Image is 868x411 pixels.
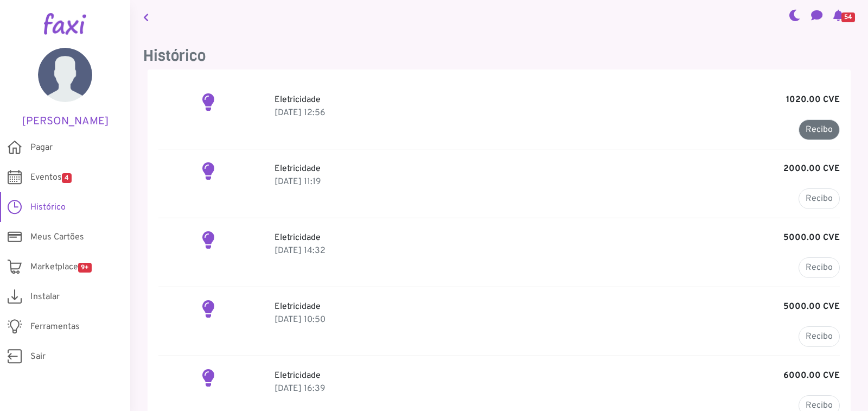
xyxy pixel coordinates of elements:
p: 22 Aug 2025, 11:50 [275,313,840,326]
span: Meus Cartões [30,231,84,244]
a: Recibo [799,326,840,347]
p: Eletricidade [275,93,840,106]
b: 5000.00 CVE [783,231,840,244]
p: 01 Oct 2025, 13:56 [275,106,840,119]
b: 1020.00 CVE [786,93,840,106]
a: Recibo [799,257,840,278]
p: Eletricidade [275,300,840,313]
h5: [PERSON_NAME] [16,115,114,128]
span: Instalar [30,290,60,303]
p: 18 Jun 2025, 17:39 [275,382,840,395]
b: 2000.00 CVE [783,162,840,175]
span: Marketplace [30,261,92,274]
span: 4 [62,173,72,183]
span: 54 [841,12,855,22]
p: Eletricidade [275,162,840,175]
b: 5000.00 CVE [783,300,840,313]
span: Pagar [30,141,53,154]
span: Ferramentas [30,320,80,333]
h3: Histórico [143,47,855,65]
p: 29 Sep 2025, 12:19 [275,175,840,188]
span: Eventos [30,171,72,184]
span: 9+ [78,263,92,273]
a: Recibo [799,119,840,140]
p: Eletricidade [275,369,840,382]
a: Recibo [799,188,840,209]
p: 28 Sep 2025, 15:32 [275,244,840,257]
b: 6000.00 CVE [783,369,840,382]
p: Eletricidade [275,231,840,244]
span: Histórico [30,201,66,214]
span: Sair [30,350,46,363]
a: [PERSON_NAME] [16,48,114,128]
